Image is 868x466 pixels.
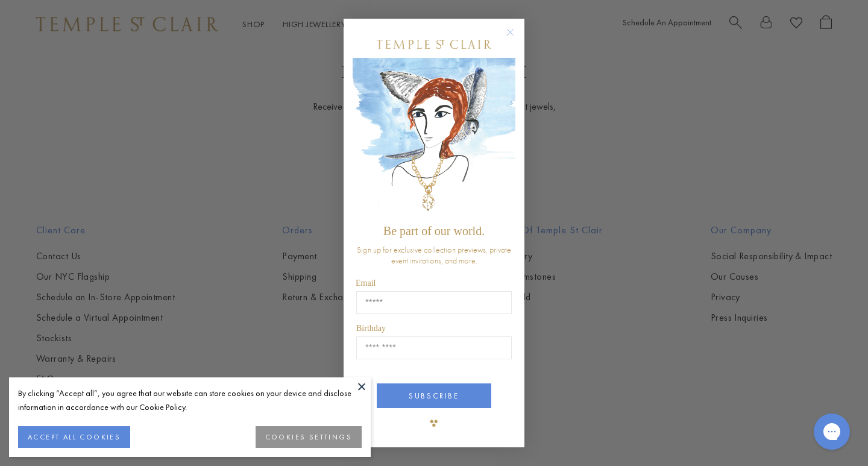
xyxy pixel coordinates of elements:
span: Sign up for exclusive collection previews, private event invitations, and more. [357,244,511,266]
button: SUBSCRIBE [377,383,491,408]
span: Be part of our world. [383,224,485,238]
span: Email [356,279,376,288]
img: Temple St. Clair [377,40,491,49]
div: By clicking “Accept all”, you agree that our website can store cookies on your device and disclos... [18,386,362,414]
button: COOKIES SETTINGS [256,426,362,448]
input: Email [356,291,512,314]
button: Close dialog [509,31,524,46]
iframe: Gorgias live chat messenger [808,409,856,454]
span: Birthday [356,324,386,333]
img: c4a9eb12-d91a-4d4a-8ee0-386386f4f338.jpeg [353,58,515,219]
img: TSC [422,411,446,435]
button: ACCEPT ALL COOKIES [18,426,130,448]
